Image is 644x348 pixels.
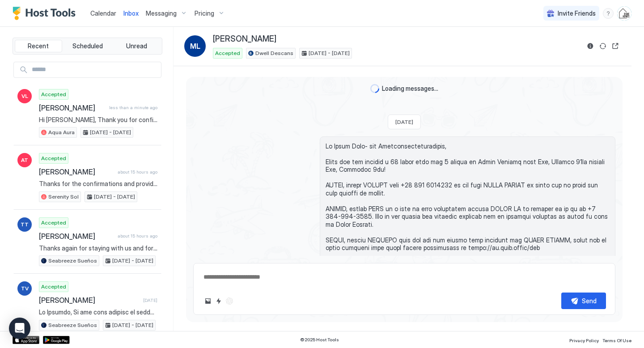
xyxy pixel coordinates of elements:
[126,42,147,50] span: Unread
[195,9,214,17] span: Pricing
[395,119,413,125] span: [DATE]
[21,221,29,229] span: TT
[215,49,240,57] span: Accepted
[326,142,610,323] span: Lo Ipsum Dolo- sit Ametconsecteturadipis, Elits doe tem incidid u 68 labor etdo mag 5 aliqua en A...
[94,193,135,201] span: [DATE] - [DATE]
[39,116,157,124] span: Hi [PERSON_NAME], Thank you for confirming that 17602966963 is the best number to use if we need ...
[382,85,438,93] span: Loading messages...
[39,167,114,176] span: [PERSON_NAME]
[585,41,596,51] button: Reservation information
[21,156,28,164] span: AT
[569,338,599,343] span: Privacy Policy
[309,49,350,57] span: [DATE] - [DATE]
[603,8,614,19] div: menu
[561,293,606,309] button: Send
[617,6,631,21] div: User profile
[28,42,49,50] span: Recent
[300,337,339,343] span: © 2025 Host Tools
[39,244,157,252] span: Thanks again for staying with us and for informing us of your departure from Seabreeze Sueños. Sa...
[21,92,28,100] span: VL
[48,321,97,329] span: Seabreeze Sueños
[21,284,29,293] span: TV
[597,41,608,51] button: Sync reservation
[72,42,103,50] span: Scheduled
[146,9,177,17] span: Messaging
[112,321,153,329] span: [DATE] - [DATE]
[39,308,157,316] span: Lo Ipsumdo, Si ame cons adipisc el seddoei tem in Utlaboree Dolore mag aliqua en adminim ven qui ...
[203,296,213,306] button: Upload image
[113,40,160,52] button: Unread
[109,105,157,110] span: less than a minute ago
[582,296,597,306] div: Send
[13,7,80,20] a: Host Tools Logo
[48,257,97,265] span: Seabreeze Sueños
[118,233,157,239] span: about 15 hours ago
[13,336,39,344] a: App Store
[123,8,139,18] a: Inbox
[123,9,139,17] span: Inbox
[39,296,140,305] span: [PERSON_NAME]
[28,62,161,77] input: Input Field
[41,154,66,162] span: Accepted
[255,49,293,57] span: Dwell Descans
[610,41,621,51] button: Open reservation
[602,338,631,343] span: Terms Of Use
[558,9,596,17] span: Invite Friends
[190,41,200,51] span: ML
[143,297,157,303] span: [DATE]
[112,257,153,265] span: [DATE] - [DATE]
[370,84,379,93] div: loading
[43,336,70,344] a: Google Play Store
[64,40,111,52] button: Scheduled
[118,169,157,175] span: about 15 hours ago
[41,219,66,227] span: Accepted
[9,318,30,339] div: Open Intercom Messenger
[602,335,631,344] a: Terms Of Use
[15,40,62,52] button: Recent
[39,232,114,241] span: [PERSON_NAME]
[13,38,162,55] div: tab-group
[39,103,106,112] span: [PERSON_NAME]
[90,9,116,17] span: Calendar
[41,283,66,291] span: Accepted
[213,34,276,44] span: [PERSON_NAME]
[41,90,66,98] span: Accepted
[39,180,157,188] span: Thanks for the confirmations and providing a copy of your ID via text, [PERSON_NAME]. In the unli...
[569,335,599,344] a: Privacy Policy
[48,193,79,201] span: Serenity Sol
[213,296,224,306] button: Quick reply
[90,8,116,18] a: Calendar
[48,128,75,136] span: Aqua Aura
[90,128,131,136] span: [DATE] - [DATE]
